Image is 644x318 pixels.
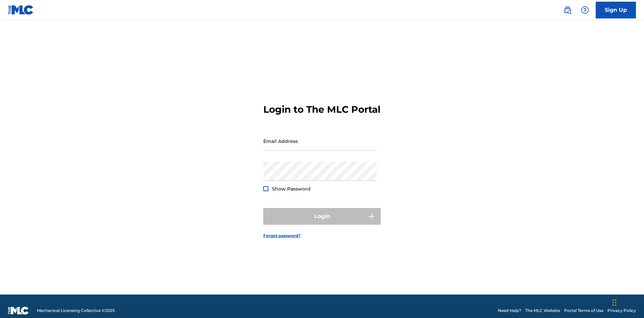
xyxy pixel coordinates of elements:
[607,308,636,314] a: Privacy Policy
[561,3,574,17] a: Public Search
[263,104,380,115] h3: Login to The MLC Portal
[263,233,301,239] a: Forgot password?
[612,293,616,313] div: Drag
[578,3,592,17] div: Help
[596,2,636,18] a: Sign Up
[8,5,34,15] img: MLC Logo
[563,6,572,14] img: search
[37,308,115,314] span: Mechanical Licensing Collective © 2025
[272,186,311,192] span: Show Password
[525,308,560,314] a: The MLC Website
[498,308,521,314] a: Need Help?
[8,307,29,315] img: logo
[610,286,644,318] iframe: Chat Widget
[581,6,589,14] img: help
[564,308,603,314] a: Portal Terms of Use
